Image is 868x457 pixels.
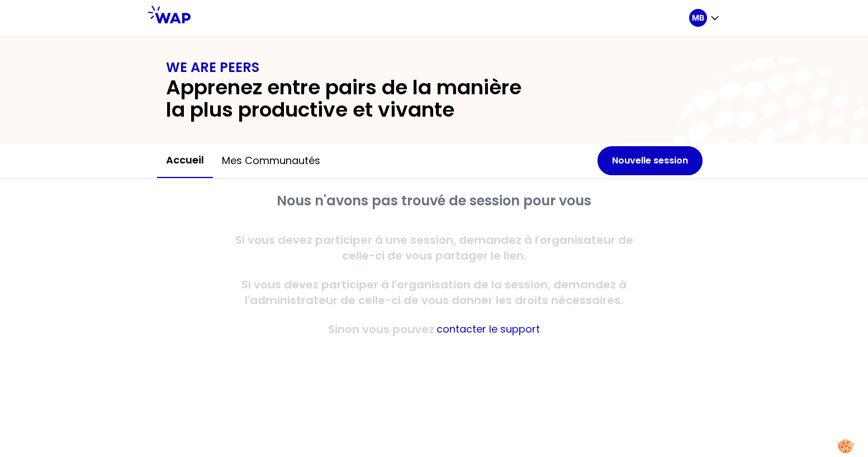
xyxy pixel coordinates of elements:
button: Accueil [157,143,213,178]
button: contacter le support [437,321,540,337]
button: Mes communautés [213,144,329,177]
button: Nouvelle session [597,146,703,175]
p: Sinon vous pouvez [328,321,434,337]
button: MB [689,9,720,27]
h2: Nous n'avons pas trouvé de session pour vous [220,192,649,210]
h1: WE ARE PEERS [166,59,703,76]
p: MB [692,12,704,23]
p: Si vous devez participer à l'organisation de la session, demandez à l'administrateur de celle-ci ... [220,277,649,308]
p: Si vous devez participer à une session, demandez à l'organisateur de celle-ci de vous partager le... [220,232,649,263]
h2: Apprenez entre pairs de la manière la plus productive et vivante [166,76,542,121]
